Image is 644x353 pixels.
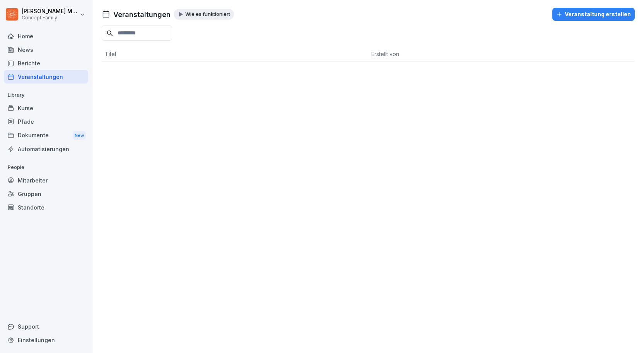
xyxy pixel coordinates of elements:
[105,51,116,57] span: Titel
[4,70,88,84] a: Veranstaltungen
[4,128,88,143] div: Dokumente
[22,15,78,20] p: Concept Family
[4,174,88,187] a: Mitarbeiter
[4,29,88,43] a: Home
[4,115,88,128] a: Pfade
[4,128,88,143] a: DokumenteNew
[4,187,88,201] a: Gruppen
[4,43,88,56] a: News
[552,8,635,21] button: Veranstaltung erstellen
[73,131,86,140] div: New
[4,333,88,347] a: Einstellungen
[371,51,399,57] span: Erstellt von
[4,56,88,70] a: Berichte
[22,8,78,15] p: [PERSON_NAME] Moraitis
[4,89,88,101] p: Library
[4,320,88,333] div: Support
[185,11,230,17] p: Wie es funktioniert
[4,201,88,214] a: Standorte
[4,142,88,156] a: Automatisierungen
[556,10,631,19] div: Veranstaltung erstellen
[4,101,88,115] a: Kurse
[4,161,88,174] p: People
[113,9,171,20] h1: Veranstaltungen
